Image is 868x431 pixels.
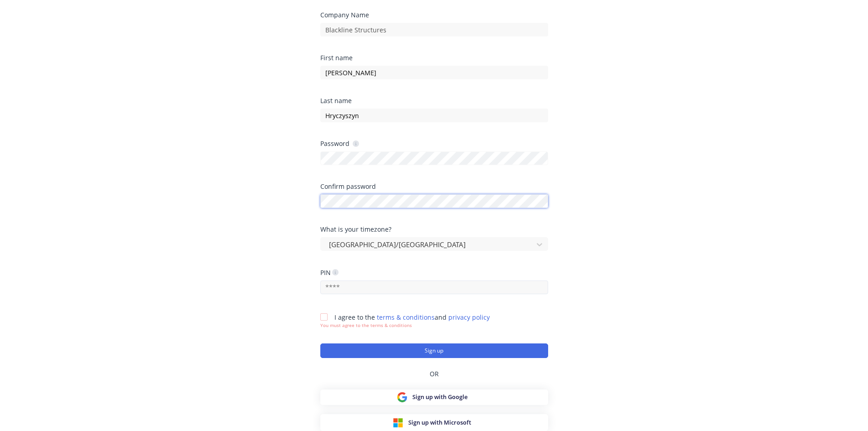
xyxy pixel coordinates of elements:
div: Password [320,139,359,148]
div: Company Name [320,12,548,18]
button: Sign up with Google [320,389,548,405]
div: Confirm password [320,183,548,190]
div: You must agree to the terms & conditions [320,322,490,329]
div: Last name [320,98,548,104]
div: What is your timezone? [320,226,548,233]
div: OR [320,358,548,389]
button: Sign up [320,343,548,358]
button: Sign up with Microsoft [320,414,548,431]
span: Sign up with Microsoft [408,418,471,427]
span: Sign up with Google [412,393,467,401]
span: I agree to the and [334,313,490,322]
a: privacy policy [448,313,490,322]
a: terms & conditions [377,313,435,322]
div: First name [320,55,548,61]
div: PIN [320,268,339,277]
